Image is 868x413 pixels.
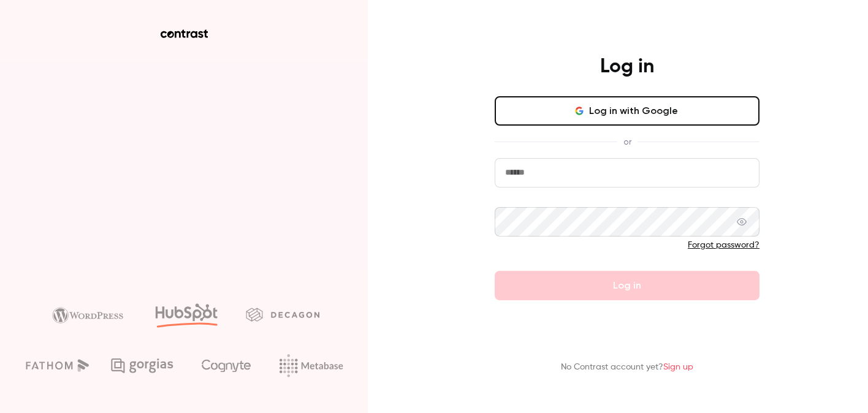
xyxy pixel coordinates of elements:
button: Log in with Google [495,96,759,126]
p: No Contrast account yet? [561,361,693,374]
span: or [617,135,638,148]
img: decagon [246,308,319,321]
h4: Log in [600,55,654,79]
a: Sign up [663,363,693,371]
a: Forgot password? [688,241,759,249]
